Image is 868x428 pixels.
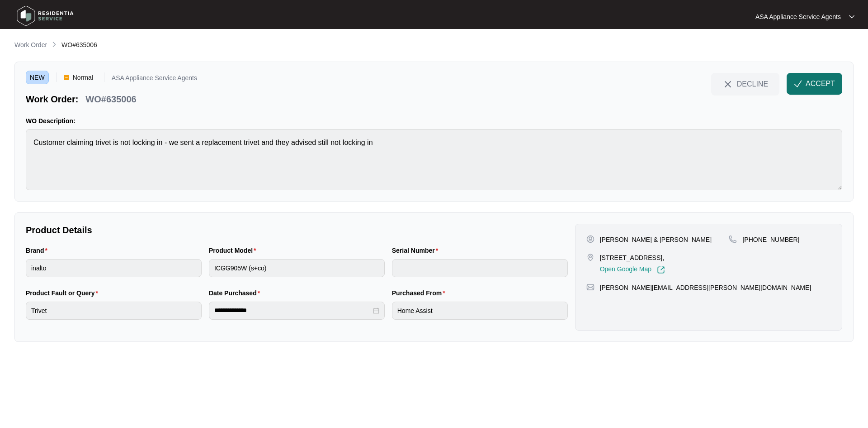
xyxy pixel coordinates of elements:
label: Product Fault or Query [26,289,102,298]
img: residentia service logo [14,2,77,29]
p: [STREET_ADDRESS], [600,253,665,262]
input: Date Purchased [214,306,371,315]
p: Work Order: [26,93,78,106]
p: Work Order [14,40,47,49]
label: Purchased From [392,289,449,298]
img: Vercel Logo [64,75,69,80]
img: map-pin [729,235,737,243]
img: check-Icon [794,80,802,88]
button: close-IconDECLINE [711,73,779,95]
span: ACCEPT [806,78,835,89]
span: DECLINE [737,79,768,89]
button: check-IconACCEPT [787,73,842,95]
img: Link-External [657,266,665,274]
input: Purchased From [392,302,568,320]
img: close-Icon [722,79,733,90]
input: Product Fault or Query [26,302,202,320]
img: dropdown arrow [849,14,854,19]
p: Product Details [26,224,568,236]
input: Product Model [209,259,385,277]
p: ASA Appliance Service Agents [755,12,841,21]
label: Serial Number [392,246,442,255]
textarea: Customer claiming trivet is not locking in - we sent a replacement trivet and they advised still ... [26,129,842,190]
p: [PHONE_NUMBER] [742,235,799,244]
p: WO Description: [26,116,842,125]
label: Product Model [209,246,260,255]
img: chevron-right [51,41,58,48]
img: map-pin [586,283,594,291]
input: Brand [26,259,202,277]
label: Date Purchased [209,289,264,298]
p: ASA Appliance Service Agents [112,75,197,84]
label: Brand [26,246,51,255]
a: Open Google Map [600,266,665,274]
p: [PERSON_NAME][EMAIL_ADDRESS][PERSON_NAME][DOMAIN_NAME] [600,283,811,292]
span: NEW [26,71,49,84]
span: WO#635006 [61,41,97,48]
span: Normal [69,71,97,84]
img: user-pin [586,235,594,243]
p: WO#635006 [85,93,136,106]
input: Serial Number [392,259,568,277]
img: map-pin [586,253,594,261]
p: [PERSON_NAME] & [PERSON_NAME] [600,235,712,244]
a: Work Order [13,40,49,50]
